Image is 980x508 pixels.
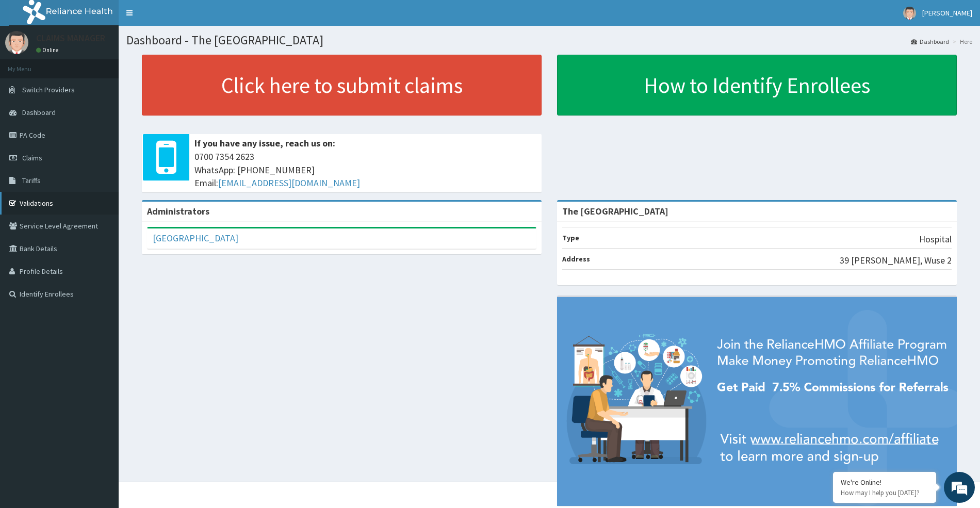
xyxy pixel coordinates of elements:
p: CLAIMS MANAGER [36,34,105,43]
a: [GEOGRAPHIC_DATA] [153,232,238,244]
b: If you have any issue, reach us on: [194,137,335,149]
img: User Image [5,31,28,54]
p: Hospital [919,233,952,246]
img: User Image [903,7,916,20]
a: How to Identify Enrollees [557,55,957,116]
span: 0700 7354 2623 WhatsApp: [PHONE_NUMBER] Email: [194,150,536,190]
span: Switch Providers [22,85,75,94]
p: How may I help you today? [841,488,928,497]
img: provider-team-banner.png [557,297,957,506]
strong: The [GEOGRAPHIC_DATA] [562,205,668,217]
b: Type [562,233,579,242]
h1: Dashboard - The [GEOGRAPHIC_DATA] [126,34,972,47]
b: Administrators [147,205,209,217]
a: Dashboard [911,37,949,46]
div: We're Online! [841,478,928,487]
a: Click here to submit claims [142,55,542,116]
b: Address [562,254,590,264]
p: 39 [PERSON_NAME], Wuse 2 [840,254,952,267]
a: [EMAIL_ADDRESS][DOMAIN_NAME] [218,177,360,189]
span: Claims [22,153,42,162]
li: Here [950,37,972,46]
span: Tariffs [22,176,41,185]
span: Dashboard [22,108,56,117]
span: [PERSON_NAME] [922,8,972,18]
a: Online [36,46,61,54]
